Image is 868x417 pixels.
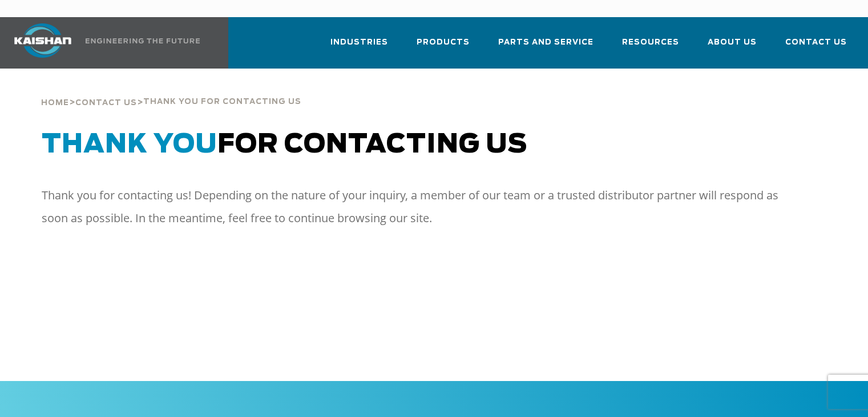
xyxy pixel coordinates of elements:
a: About Us [708,27,757,66]
a: Products [417,27,470,66]
a: Resources [622,27,679,66]
span: About Us [708,36,757,49]
span: Thank You [42,132,217,158]
span: Resources [622,36,679,49]
span: thank you for contacting us [143,98,301,106]
span: Contact Us [785,36,847,49]
span: for Contacting Us [42,132,527,158]
div: > > [41,69,301,112]
span: Industries [330,36,388,49]
a: Contact Us [785,27,847,66]
a: Parts and Service [498,27,594,66]
span: Home [41,99,69,107]
span: Contact Us [75,99,137,107]
img: Engineering the future [86,38,200,43]
p: Thank you for contacting us! Depending on the nature of your inquiry, a member of our team or a t... [42,184,806,230]
span: Parts and Service [498,36,594,49]
span: Products [417,36,470,49]
a: Home [41,97,69,107]
a: Industries [330,27,388,66]
a: Contact Us [75,97,137,107]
